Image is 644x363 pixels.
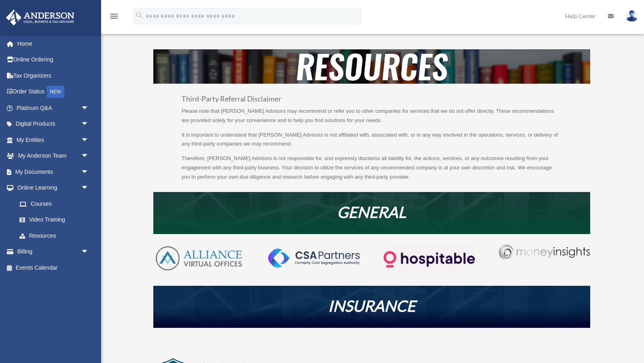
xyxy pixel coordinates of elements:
a: Billingarrow_drop_down [6,244,101,260]
img: User Pic [626,10,638,22]
a: My Documentsarrow_drop_down [6,164,101,180]
img: CSA-partners-Formerly-Cost-Segregation-Authority [268,249,359,267]
a: Home [6,36,101,52]
span: arrow_drop_down [81,244,97,260]
a: Events Calendar [6,260,101,276]
span: arrow_drop_down [81,100,97,116]
p: Please note that [PERSON_NAME] Advisors may recommend or refer you to other companies for service... [182,107,562,131]
img: AVO-logo-1-color [153,245,244,272]
em: GENERAL [337,203,406,221]
a: My Anderson Teamarrow_drop_down [6,148,101,164]
a: Video Training [11,212,101,228]
em: INSURANCE [328,296,415,315]
i: search [135,11,144,20]
a: Tax Organizers [6,68,101,84]
a: Order StatusNEW [6,84,101,100]
img: Money-Insights-Logo-Silver NEW [499,245,590,260]
span: arrow_drop_down [81,180,97,196]
i: menu [109,11,119,21]
span: arrow_drop_down [81,164,97,180]
a: Digital Productsarrow_drop_down [6,116,101,132]
a: Online Ordering [6,52,101,68]
img: Logo-transparent-dark [383,245,475,274]
span: arrow_drop_down [81,116,97,133]
a: menu [109,14,119,21]
img: Anderson Advisors Platinum Portal [4,10,77,25]
p: It is important to understand that [PERSON_NAME] Advisors is not affiliated with, associated with... [182,131,562,154]
h3: Third-Party Referral Disclaimer [182,95,562,107]
span: arrow_drop_down [81,132,97,148]
span: arrow_drop_down [81,148,97,165]
div: NEW [47,86,64,98]
p: Therefore, [PERSON_NAME] Advisors is not responsible for, and expressly disclaims all liability f... [182,154,562,181]
a: Platinum Q&Aarrow_drop_down [6,100,101,116]
img: resources-header [153,49,590,83]
a: Online Learningarrow_drop_down [6,180,101,196]
a: Resources [11,228,97,244]
a: My Entitiesarrow_drop_down [6,132,101,148]
a: Courses [11,196,101,212]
